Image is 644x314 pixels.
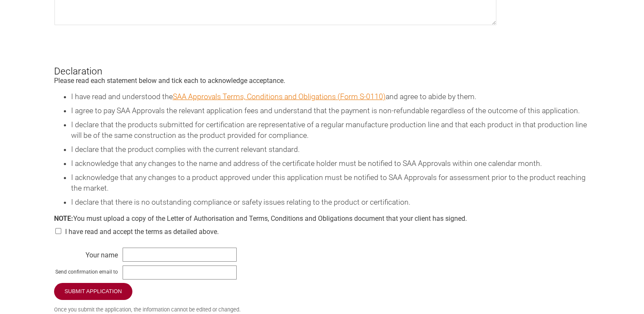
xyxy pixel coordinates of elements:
[71,144,590,155] li: I declare that the product complies with the current relevant standard.
[54,267,118,275] div: Send confirmation email to
[173,92,386,101] a: SAA Approvals Terms, Conditions and Obligations (Form S-0110)
[71,197,590,208] li: I declare that there is no outstanding compliance or safety issues relating to the product or cer...
[54,283,133,300] input: Submit Application
[71,120,590,141] li: I declare that the products submitted for certification are representative of a regular manufactu...
[54,214,73,223] strong: NOTE:
[71,106,590,116] li: I agree to pay SAA Approvals the relevant application fees and understand that the payment is non...
[71,158,590,169] li: I acknowledge that any changes to the name and address of the certificate holder must be notified...
[54,214,590,239] div: You must upload a copy of the Letter of Authorisation and Terms, Conditions and Obligations docum...
[71,172,590,194] li: I acknowledge that any changes to a product approved under this application must be notified to S...
[54,249,118,257] div: Your name
[54,306,590,313] small: Once you submit the application, the information cannot be edited or changed.
[71,91,590,102] li: I have read and understood the and agree to abide by them.
[54,223,590,239] div: I have read and accept the terms as detailed above.
[54,51,590,77] h3: Declaration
